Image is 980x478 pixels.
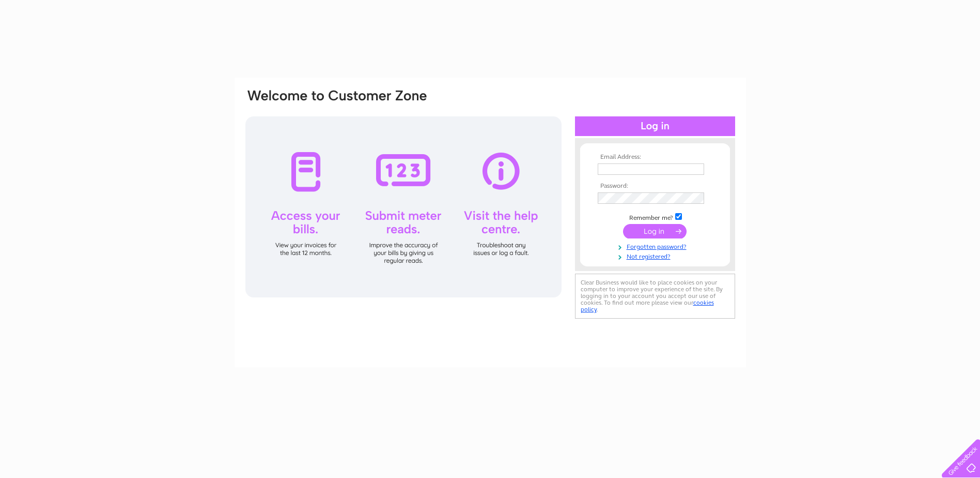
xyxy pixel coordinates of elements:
[598,251,715,261] a: Not registered?
[595,212,715,222] td: Remember me?
[623,224,687,238] input: Submit
[575,274,735,319] div: Clear Business would like to place cookies on your computer to improve your experience of the sit...
[581,299,714,313] a: cookies policy
[598,241,715,251] a: Forgotten password?
[595,154,715,161] th: Email Address:
[595,183,715,190] th: Password:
